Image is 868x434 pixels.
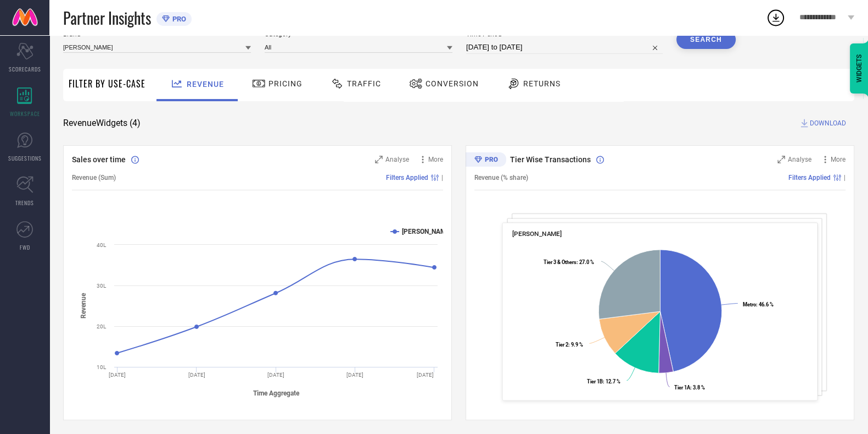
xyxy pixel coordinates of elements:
span: Revenue [187,80,224,89]
text: : 3.8 % [674,384,705,391]
tspan: Tier 2 [556,342,568,348]
span: Filters Applied [386,174,428,182]
span: More [831,156,845,163]
span: Tier Wise Transactions [510,155,591,164]
span: Filter By Use-Case [69,77,145,90]
span: SUGGESTIONS [8,154,42,162]
text: : 27.0 % [544,259,594,265]
text: 40L [97,242,107,248]
span: Conversion [425,79,479,88]
div: Open download list [766,8,786,28]
span: Pricing [268,79,303,88]
text: [DATE] [417,372,434,378]
text: : 12.7 % [587,378,620,384]
svg: Zoom [375,156,383,163]
span: Partner Insights [63,7,151,29]
span: WORKSPACE [10,109,40,118]
button: Search [676,30,736,49]
span: Revenue (Sum) [72,174,116,182]
span: TRENDS [15,199,34,207]
text: 10L [97,364,107,370]
span: Analyse [788,156,811,163]
text: 20L [97,323,107,329]
div: Premium [466,152,506,169]
text: [DATE] [346,372,363,378]
span: Returns [523,79,561,88]
tspan: Time Aggregate [253,389,300,397]
span: FWD [20,243,30,251]
text: [DATE] [267,372,284,378]
span: SCORECARDS [9,65,41,73]
text: [PERSON_NAME] [402,228,452,235]
span: Analyse [385,156,409,163]
span: Sales over time [72,155,126,164]
tspan: Revenue [80,293,87,318]
span: [PERSON_NAME] [512,230,562,238]
tspan: Metro [742,301,755,307]
svg: Zoom [777,156,785,163]
span: Revenue Widgets ( 4 ) [63,118,141,129]
span: DOWNLOAD [810,118,846,129]
text: 30L [97,283,107,289]
span: Traffic [347,79,381,88]
input: Select time period [466,41,663,54]
tspan: Tier 1A [674,384,691,391]
tspan: Tier 1B [587,378,603,384]
span: Filters Applied [788,174,831,182]
tspan: Tier 3 & Others [544,259,576,265]
text: : 46.6 % [742,301,773,307]
span: PRO [170,15,186,23]
text: : 9.9 % [556,342,583,348]
span: | [844,174,845,182]
text: [DATE] [188,372,205,378]
span: | [441,174,443,182]
span: More [428,156,443,163]
text: [DATE] [109,372,126,378]
span: Revenue (% share) [474,174,528,182]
